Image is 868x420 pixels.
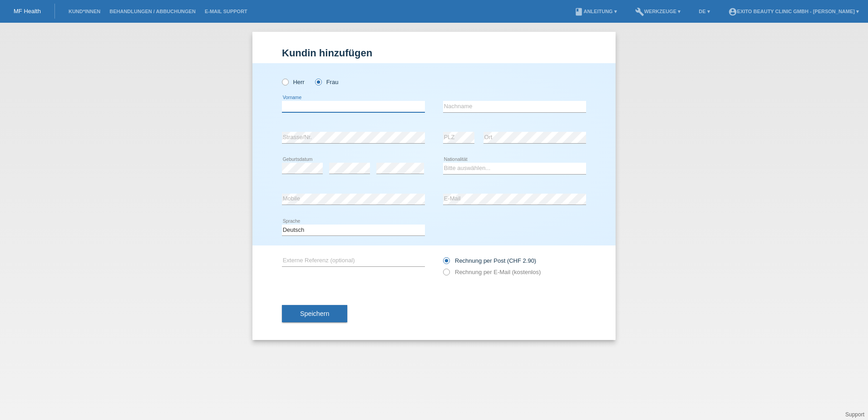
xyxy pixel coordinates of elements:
[845,411,864,418] a: Support
[282,47,586,59] h1: Kundin hinzufügen
[443,257,536,264] label: Rechnung per Post (CHF 2.90)
[574,7,583,16] i: book
[443,269,449,280] input: Rechnung per E-Mail (kostenlos)
[635,7,644,16] i: build
[282,305,347,322] button: Speichern
[315,79,338,85] label: Frau
[631,9,686,14] a: buildWerkzeuge ▾
[315,79,321,85] input: Frau
[724,9,863,14] a: account_circleExito Beauty Clinic GmbH - [PERSON_NAME] ▾
[282,79,288,85] input: Herr
[300,310,329,317] span: Speichern
[443,269,541,275] label: Rechnung per E-Mail (kostenlos)
[105,9,200,14] a: Behandlungen / Abbuchungen
[200,9,252,14] a: E-Mail Support
[570,9,621,14] a: bookAnleitung ▾
[14,8,41,15] a: MF Health
[64,9,105,14] a: Kund*innen
[694,9,714,14] a: DE ▾
[443,257,449,269] input: Rechnung per Post (CHF 2.90)
[728,7,737,16] i: account_circle
[282,79,305,85] label: Herr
